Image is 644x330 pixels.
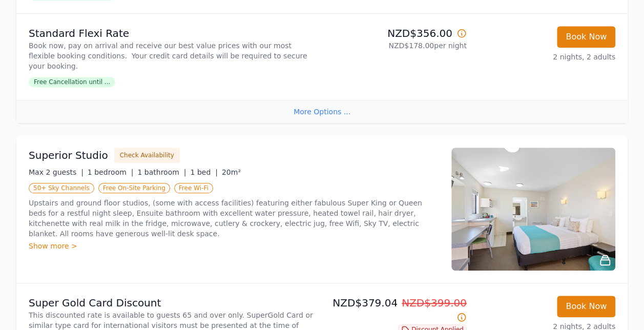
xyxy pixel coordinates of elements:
[174,183,213,193] span: Free Wi-Fi
[326,40,467,51] p: NZD$178.00 per night
[326,296,467,324] p: NZD$379.04
[29,198,439,239] p: Upstairs and ground floor studios, (some with access facilities) featuring either fabulous Super ...
[557,26,615,48] button: Book Now
[29,241,439,251] div: Show more >
[475,52,615,62] p: 2 nights, 2 adults
[29,77,115,87] span: Free Cancellation until ...
[190,168,217,176] span: 1 bed |
[16,100,628,123] div: More Options ...
[29,40,318,71] p: Book now, pay on arrival and receive our best value prices with our most flexible booking conditi...
[114,148,180,163] button: Check Availability
[29,183,94,193] span: 50+ Sky Channels
[326,26,467,40] p: NZD$356.00
[88,168,134,176] span: 1 bedroom |
[29,168,84,176] span: Max 2 guests |
[402,297,467,309] span: NZD$399.00
[29,148,108,162] h3: Superior Studio
[137,168,186,176] span: 1 bathroom |
[557,296,615,317] button: Book Now
[29,26,318,40] p: Standard Flexi Rate
[29,296,318,310] p: Super Gold Card Discount
[98,183,170,193] span: Free On-Site Parking
[222,168,241,176] span: 20m²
